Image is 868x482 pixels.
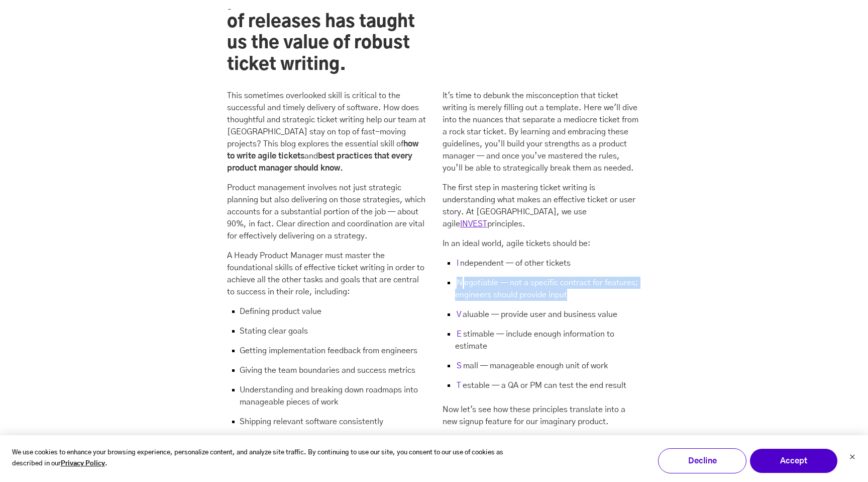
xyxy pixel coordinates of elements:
[455,380,463,391] mark: T
[460,220,487,228] a: INVEST
[227,345,426,364] li: Getting implementation feedback from engineers
[227,416,426,428] li: Shipping relevant software consistently
[658,448,746,473] button: Decline
[12,447,509,470] p: We use cookies to enhance your browsing experience, personalize content, and analyze site traffic...
[443,237,641,250] p: In an ideal world, agile tickets should be:
[443,360,641,379] li: mall — manageable enough unit of work
[227,140,418,160] strong: how to write agile tickets
[227,305,426,325] li: Defining product value
[849,453,855,463] button: Dismiss cookie banner
[443,308,641,328] li: aluable — provide user and business value
[227,90,426,174] p: This sometimes overlooked skill is critical to the successful and timely delivery of software. Ho...
[749,448,838,473] button: Accept
[443,404,641,428] p: Now let's see how these principles translate into a new signup feature for our imaginary product.
[227,384,426,416] li: Understanding and breaking down roadmaps into manageable pieces of work
[61,458,105,470] a: Privacy Policy
[227,182,426,242] p: Product management involves not just strategic planning but also delivering on those strategies, ...
[443,182,641,230] p: The first step in mastering ticket writing is understanding what makes an effective ticket or use...
[455,258,460,269] mark: I
[227,364,426,384] li: Giving the team boundaries and success metrics
[455,360,463,371] mark: S
[227,250,426,298] p: A Heady Product Manager must master the foundational skills of effective ticket writing in order ...
[443,328,641,360] li: stimable — include enough information to estimate
[443,90,641,174] p: It's time to debunk the misconception that ticket writing is merely filling out a template. Here ...
[227,325,426,345] li: Stating clear goals
[455,277,464,288] mark: N
[443,277,641,308] li: egotiable — not a specific contract for features; engineers should provide input
[443,379,641,391] li: estable — a QA or PM can test the end result
[227,152,412,172] strong: best practices that every product manager should know.
[455,329,463,340] mark: E
[455,309,463,320] mark: V
[443,257,641,277] li: ndependent — of other tickets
